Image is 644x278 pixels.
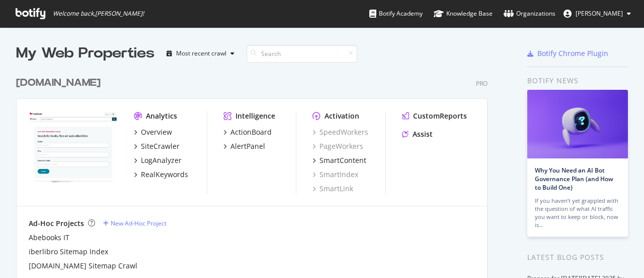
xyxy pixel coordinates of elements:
[555,6,639,22] button: [PERSON_NAME]
[413,111,467,121] div: CustomReports
[325,111,359,121] div: Activation
[413,129,433,139] div: Assist
[402,111,467,121] a: CustomReports
[402,129,433,139] a: Assist
[576,9,623,18] span: Aoife Gallagher
[312,155,366,165] a: SmartContent
[176,50,226,57] div: Most recent crawl
[235,111,275,121] div: Intelligence
[312,141,363,151] a: PageWorkers
[504,9,555,19] div: Organizations
[476,79,488,88] div: Pro
[141,141,180,151] div: SiteCrawler
[223,141,265,151] a: AlertPanel
[141,170,188,180] div: RealKeywords
[134,170,188,180] a: RealKeywords
[53,10,144,18] span: Welcome back, [PERSON_NAME] !
[141,127,172,137] div: Overview
[16,43,154,64] div: My Web Properties
[134,127,172,137] a: Overview
[16,76,105,90] a: [DOMAIN_NAME]
[369,9,423,19] div: Botify Academy
[527,75,628,86] div: Botify news
[319,155,366,165] div: SmartContent
[29,111,118,183] img: abebooks.com
[527,48,608,59] a: Botify Chrome Plugin
[146,111,177,121] div: Analytics
[16,76,101,90] div: [DOMAIN_NAME]
[103,219,167,228] a: New Ad-Hoc Project
[312,127,368,137] a: SpeedWorkers
[29,261,137,271] a: [DOMAIN_NAME] Sitemap Crawl
[527,90,628,158] img: Why You Need an AI Bot Governance Plan (and How to Build One)
[223,127,272,137] a: ActionBoard
[312,170,358,180] a: SmartIndex
[134,155,182,165] a: LogAnalyzer
[247,45,357,63] input: Search
[29,247,108,257] a: iberlibro Sitemap Index
[312,184,353,194] a: SmartLink
[230,127,272,137] div: ActionBoard
[163,45,238,62] button: Most recent crawl
[434,9,493,19] div: Knowledge Base
[141,155,182,165] div: LogAnalyzer
[29,218,84,229] div: Ad-Hoc Projects
[29,233,69,243] a: Abebooks IT
[230,141,265,151] div: AlertPanel
[535,166,613,192] a: Why You Need an AI Bot Governance Plan (and How to Build One)
[535,197,620,229] div: If you haven’t yet grappled with the question of what AI traffic you want to keep or block, now is…
[111,219,167,228] div: New Ad-Hoc Project
[537,48,608,59] div: Botify Chrome Plugin
[134,141,180,151] a: SiteCrawler
[527,252,628,263] div: Latest Blog Posts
